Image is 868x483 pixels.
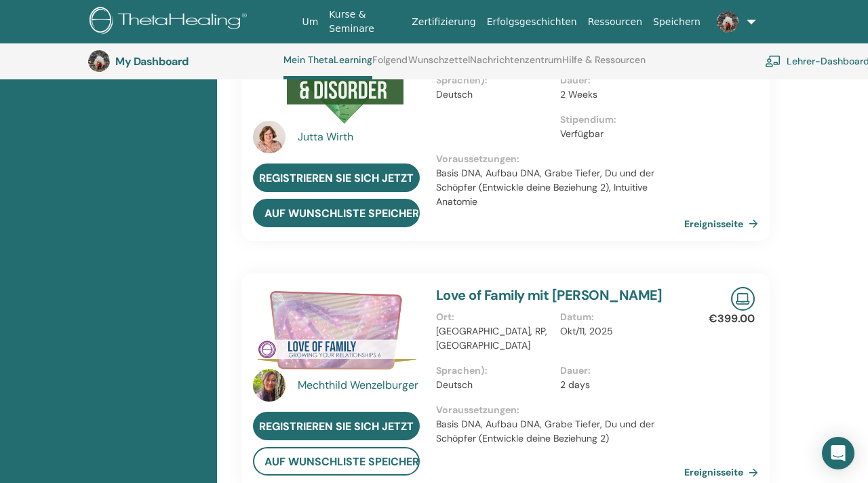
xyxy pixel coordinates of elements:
img: default.jpg [88,50,110,72]
span: Registrieren Sie sich jetzt [259,419,414,433]
p: Deutsch [436,378,552,392]
a: Ereignisseite [684,462,764,482]
img: chalkboard-teacher.svg [765,55,781,67]
a: Love of Family mit [PERSON_NAME] [436,286,663,304]
p: Okt/11, 2025 [560,324,676,339]
img: default.jpg [253,121,285,153]
a: Ressourcen [583,9,648,35]
p: Deutsch [436,88,552,102]
p: Verfügbar [560,127,676,141]
a: Jutta Wirth [298,129,423,145]
a: Registrieren Sie sich jetzt [253,163,420,192]
a: Um [296,9,323,35]
a: Erfolgsgeschichten [481,9,583,35]
a: Mein ThetaLearning [283,54,372,79]
span: Registrieren Sie sich jetzt [259,171,414,185]
img: logo.png [90,7,252,37]
p: Ort : [436,310,552,324]
a: Mechthild Wenzelburger [298,377,423,393]
h3: My Dashboard [115,55,251,68]
a: Kurse & Seminare [323,2,406,41]
p: Dauer : [560,73,676,88]
button: auf Wunschliste speichern [253,447,420,476]
a: Zertifizierung [406,9,481,35]
button: auf Wunschliste speichern [253,199,420,227]
p: 2 days [560,378,676,392]
p: Basis DNA, Aufbau DNA, Grabe Tiefer, Du und der Schöpfer (Entwickle deine Beziehung 2) [436,417,684,446]
a: Hilfe & Ressourcen [562,54,646,76]
p: €399.00 [709,311,755,327]
p: 2 Weeks [560,88,676,102]
p: Datum : [560,310,676,324]
p: Stipendium : [560,113,676,127]
a: Ereignisseite [684,214,764,234]
img: default.jpg [253,369,285,402]
a: Registrieren Sie sich jetzt [253,412,420,440]
p: Basis DNA, Aufbau DNA, Grabe Tiefer, Du und der Schöpfer (Entwickle deine Beziehung 2), Intuitive... [436,166,684,209]
p: Voraussetzungen : [436,152,684,166]
a: Folgend [372,54,408,76]
p: Dauer : [560,364,676,378]
p: Voraussetzungen : [436,403,684,417]
a: Wunschzettel [408,54,470,76]
p: [GEOGRAPHIC_DATA], RP, [GEOGRAPHIC_DATA] [436,324,552,353]
a: Nachrichtenzentrum [470,54,562,76]
div: Open Intercom Messenger [822,437,854,469]
p: Sprachen) : [436,364,552,378]
p: Sprachen) : [436,73,552,88]
a: Speichern [648,9,706,35]
img: Love of Family [253,287,420,374]
img: Live Online Seminar [731,287,755,311]
img: default.jpg [717,11,738,33]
